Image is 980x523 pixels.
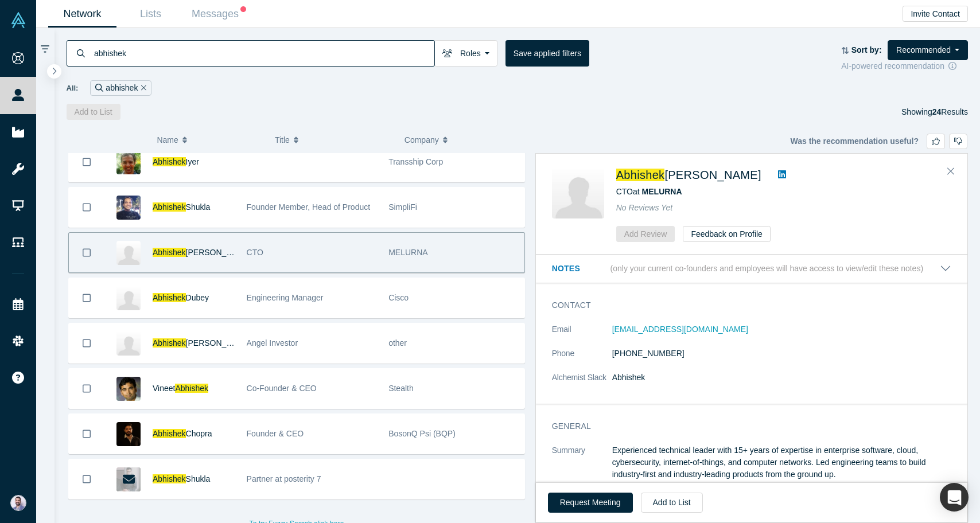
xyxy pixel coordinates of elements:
[405,128,522,152] button: Company
[153,384,175,393] span: Vineet
[505,40,589,67] button: Save applied filters
[664,169,761,181] span: [PERSON_NAME]
[552,348,612,372] dt: Phone
[90,80,151,96] div: abhishek
[388,429,456,438] span: BosonQ Psi (BQP)
[388,338,407,348] span: other
[275,128,392,152] button: Title
[616,169,665,181] span: Abhishek
[548,493,633,513] button: Request Meeting
[10,12,26,28] img: Alchemist Vault Logo
[153,474,186,483] span: Abhishek
[67,104,120,120] button: Add to List
[888,40,968,60] button: Recommended
[153,384,208,393] a: VineetAbhishek
[153,202,186,212] span: Abhishek
[186,157,199,166] span: Iyer
[153,474,210,483] a: AbhishekShukla
[116,1,185,28] a: Lists
[247,429,304,438] span: Founder & CEO
[186,429,212,438] span: Chopra
[247,474,321,483] span: Partner at posterity 7
[69,459,104,499] button: Bookmark
[388,202,417,212] span: SimpliFi
[116,196,141,220] img: Abhishek Shukla's Profile Image
[48,1,116,28] a: Network
[186,338,252,348] span: [PERSON_NAME]
[186,293,209,302] span: Dubey
[612,349,685,358] a: [PHONE_NUMBER]
[69,278,104,318] button: Bookmark
[552,299,935,311] h3: Contact
[247,202,371,212] span: Founder Member, Head of Product
[153,338,186,348] span: Abhishek
[153,157,199,166] a: AbhishekIyer
[641,493,703,513] button: Add to List
[434,40,497,67] button: Roles
[903,6,968,22] button: Invite Contact
[932,107,968,116] span: Results
[388,293,409,302] span: Cisco
[552,263,608,275] h3: Notes
[185,1,253,28] a: Messages
[616,187,682,196] span: CTO at
[175,384,208,393] span: Abhishek
[932,107,942,116] strong: 24
[642,187,682,196] a: MELURNA
[186,248,252,257] span: [PERSON_NAME]
[186,202,211,212] span: Shukla
[186,474,211,483] span: Shukla
[116,241,141,265] img: Abhishek Bhattacharyya's Profile Image
[616,169,761,181] a: Abhishek[PERSON_NAME]
[153,338,252,348] a: Abhishek[PERSON_NAME]
[901,104,968,120] div: Showing
[69,188,104,227] button: Bookmark
[93,40,434,67] input: Search by name, title, company, summary, expertise, investment criteria or topics of focus
[612,325,748,334] a: [EMAIL_ADDRESS][DOMAIN_NAME]
[275,128,290,152] span: Title
[67,83,79,94] span: All:
[69,142,104,182] button: Bookmark
[247,338,298,348] span: Angel Investor
[405,128,439,152] span: Company
[153,429,212,438] a: AbhishekChopra
[69,323,104,363] button: Bookmark
[157,128,263,152] button: Name
[116,422,141,446] img: Abhishek Chopra's Profile Image
[552,420,935,432] h3: General
[153,429,186,438] span: Abhishek
[552,372,612,396] dt: Alchemist Slack
[153,157,186,166] span: Abhishek
[247,248,263,257] span: CTO
[116,150,141,174] img: Abhishek Iyer's Profile Image
[69,414,104,454] button: Bookmark
[851,45,882,54] strong: Sort by:
[116,286,141,310] img: Abhishek Dubey's Profile Image
[10,495,26,511] img: Sam Jadali's Account
[153,202,210,212] a: AbhishekShukla
[69,369,104,408] button: Bookmark
[552,323,612,348] dt: Email
[612,372,951,384] dd: Abhishek
[942,162,959,181] button: Close
[552,166,604,218] img: Abhishek Bhattacharyya's Profile Image
[616,203,673,212] span: No Reviews Yet
[153,248,186,257] span: Abhishek
[612,444,951,481] p: Experienced technical leader with 15+ years of expertise in enterprise software, cloud, cybersecu...
[247,293,324,302] span: Engineering Manager
[552,263,951,275] button: Notes (only your current co-founders and employees will have access to view/edit these notes)
[841,60,968,72] div: AI-powered recommendation
[790,134,967,149] div: Was the recommendation useful?
[153,293,209,302] a: AbhishekDubey
[388,384,414,393] span: Stealth
[69,233,104,272] button: Bookmark
[610,264,924,274] p: (only your current co-founders and employees will have access to view/edit these notes)
[683,226,771,242] button: Feedback on Profile
[388,248,427,257] span: MELURNA
[116,377,141,401] img: Vineet Abhishek's Profile Image
[153,293,186,302] span: Abhishek
[116,331,141,356] img: Abhishek Sureka's Profile Image
[247,384,317,393] span: Co-Founder & CEO
[157,128,178,152] span: Name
